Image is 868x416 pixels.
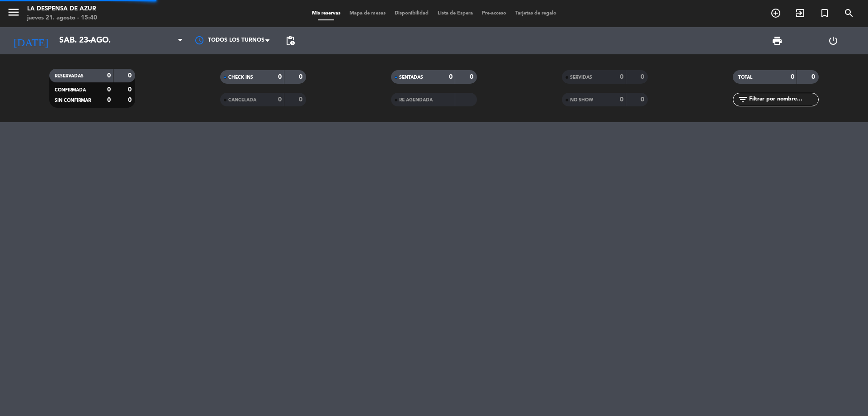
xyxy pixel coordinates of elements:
[299,96,304,103] strong: 0
[345,11,390,16] span: Mapa de mesas
[738,75,752,80] span: TOTAL
[390,11,433,16] span: Disponibilidad
[128,72,133,79] strong: 0
[811,74,817,80] strong: 0
[285,35,296,46] span: pending_actions
[620,74,623,80] strong: 0
[84,35,95,46] i: arrow_drop_down
[477,11,511,16] span: Pre-acceso
[55,98,91,103] span: SIN CONFIRMAR
[107,86,111,93] strong: 0
[772,35,783,46] span: print
[770,8,781,19] i: add_circle_outline
[7,5,20,19] i: menu
[107,72,111,79] strong: 0
[278,96,282,103] strong: 0
[228,98,256,102] span: CANCELADA
[433,11,477,16] span: Lista de Espera
[449,74,453,80] strong: 0
[107,97,111,103] strong: 0
[278,74,282,80] strong: 0
[299,74,304,80] strong: 0
[511,11,561,16] span: Tarjetas de regalo
[307,11,345,16] span: Mis reservas
[128,97,133,103] strong: 0
[828,35,839,46] i: power_settings_new
[748,95,818,105] input: Filtrar por nombre...
[27,5,97,14] div: La Despensa de Azur
[228,75,253,80] span: CHECK INS
[795,8,806,19] i: exit_to_app
[641,96,646,103] strong: 0
[819,8,830,19] i: turned_in_not
[570,98,593,102] span: NO SHOW
[844,8,854,19] i: search
[399,98,433,102] span: RE AGENDADA
[55,88,86,92] span: CONFIRMADA
[128,86,133,93] strong: 0
[399,75,423,80] span: SENTADAS
[620,96,623,103] strong: 0
[791,74,794,80] strong: 0
[737,94,748,105] i: filter_list
[570,75,592,80] span: SERVIDAS
[55,74,84,78] span: RESERVADAS
[805,27,861,54] div: LOG OUT
[27,14,97,23] div: jueves 21. agosto - 15:40
[7,31,55,51] i: [DATE]
[470,74,475,80] strong: 0
[7,5,20,22] button: menu
[641,74,646,80] strong: 0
